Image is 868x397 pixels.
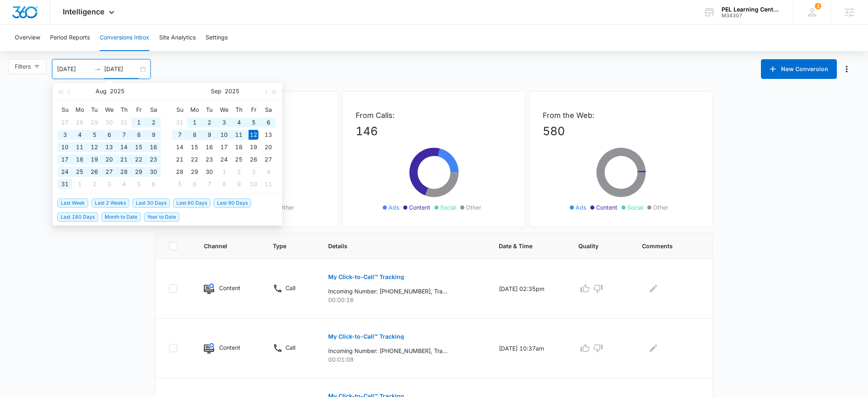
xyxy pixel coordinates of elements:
th: We [102,103,116,116]
td: 2025-08-27 [102,166,116,178]
p: Incoming Number: [PHONE_NUMBER], Tracking Number: [PHONE_NUMBER], Ring To: [PHONE_NUMBER], Caller... [328,287,448,295]
div: 11 [75,142,85,152]
div: 15 [190,142,199,152]
div: 19 [89,155,99,164]
td: 2025-10-08 [217,178,231,190]
td: 2025-10-01 [217,166,231,178]
td: 2025-08-31 [172,116,187,129]
span: Year to Date [144,212,179,222]
td: 2025-09-28 [172,166,187,178]
div: 22 [190,155,199,164]
div: 3 [104,179,114,189]
div: 5 [249,118,258,127]
td: 2025-09-30 [202,166,217,178]
span: Ads [576,203,586,212]
td: 2025-08-26 [87,166,102,178]
button: Overview [15,25,40,51]
div: 5 [175,179,185,189]
div: 11 [234,130,244,140]
div: 13 [104,142,114,152]
span: Social [627,203,643,212]
span: Intelligence [63,7,105,16]
div: 8 [219,179,229,189]
td: 2025-08-30 [146,166,161,178]
div: 21 [175,155,185,164]
div: 19 [249,142,258,152]
div: 25 [234,155,244,164]
td: 2025-09-08 [187,129,202,141]
td: 2025-08-01 [131,116,146,129]
td: 2025-09-11 [231,129,246,141]
div: 17 [60,155,70,164]
td: 2025-08-07 [116,129,131,141]
p: Content [219,343,240,352]
td: 2025-08-10 [57,141,72,153]
div: 1 [134,118,144,127]
span: Content [409,203,430,212]
td: 2025-09-07 [172,129,187,141]
div: 28 [75,118,85,127]
td: 2025-10-11 [261,178,276,190]
td: 2025-09-27 [261,153,276,166]
div: 22 [134,155,144,164]
div: 13 [263,130,273,140]
td: 2025-08-02 [146,116,161,129]
td: 2025-08-22 [131,153,146,166]
p: From the Web: [543,110,699,121]
td: 2025-09-16 [202,141,217,153]
td: 2025-09-26 [246,153,261,166]
span: Content [596,203,617,212]
td: 2025-08-14 [116,141,131,153]
div: 14 [175,142,185,152]
td: 2025-09-01 [187,116,202,129]
th: Fr [246,103,261,116]
div: 5 [134,179,144,189]
th: Fr [131,103,146,116]
th: Su [172,103,187,116]
span: to [94,66,101,72]
td: 2025-10-10 [246,178,261,190]
th: Mo [72,103,87,116]
span: Last Week [57,198,88,208]
div: 2 [204,118,214,127]
button: Conversions Inbox [100,25,149,51]
div: 4 [75,130,85,140]
td: 2025-10-02 [231,166,246,178]
td: 2025-08-21 [116,153,131,166]
td: 2025-09-17 [217,141,231,153]
div: 16 [204,142,214,152]
td: 2025-08-16 [146,141,161,153]
td: 2025-09-24 [217,153,231,166]
div: 2 [234,167,244,177]
div: 17 [219,142,229,152]
span: Last 2 Weeks [91,198,129,208]
td: 2025-07-30 [102,116,116,129]
td: 2025-09-01 [72,178,87,190]
button: Edit Comments [647,342,660,355]
div: 18 [75,155,85,164]
div: 2 [89,179,99,189]
div: 1 [190,118,199,127]
div: 4 [119,179,129,189]
div: 10 [249,179,258,189]
div: 6 [104,130,114,140]
span: Date & Time [499,242,547,250]
td: 2025-09-10 [217,129,231,141]
td: 2025-08-18 [72,153,87,166]
p: Call [286,284,295,292]
div: 6 [148,179,158,189]
div: 1 [219,167,229,177]
td: 2025-09-02 [87,178,102,190]
td: 2025-09-13 [261,129,276,141]
span: Last 30 Days [132,198,170,208]
p: 146 [356,122,512,140]
div: 6 [190,179,199,189]
div: 29 [89,118,99,127]
div: account id [722,13,781,18]
td: 2025-09-09 [202,129,217,141]
td: 2025-08-12 [87,141,102,153]
p: From Calls: [356,110,512,121]
div: 3 [219,118,229,127]
td: 2025-09-02 [202,116,217,129]
td: 2025-08-08 [131,129,146,141]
